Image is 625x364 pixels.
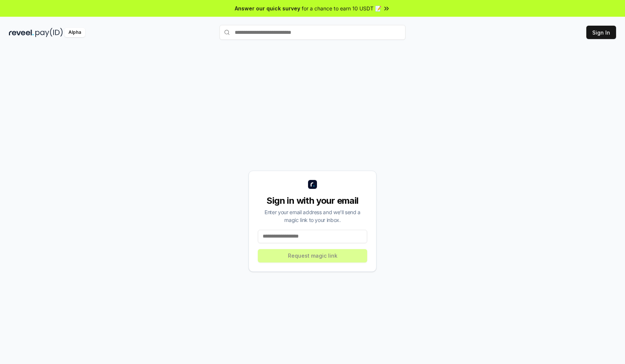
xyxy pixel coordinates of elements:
[64,28,85,37] div: Alpha
[9,28,34,37] img: reveel_dark
[235,4,300,12] span: Answer our quick survey
[586,26,616,39] button: Sign In
[302,4,381,12] span: for a chance to earn 10 USDT 📝
[308,180,317,189] img: logo_small
[258,195,367,207] div: Sign in with your email
[35,28,63,37] img: pay_id
[258,208,367,224] div: Enter your email address and we’ll send a magic link to your inbox.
